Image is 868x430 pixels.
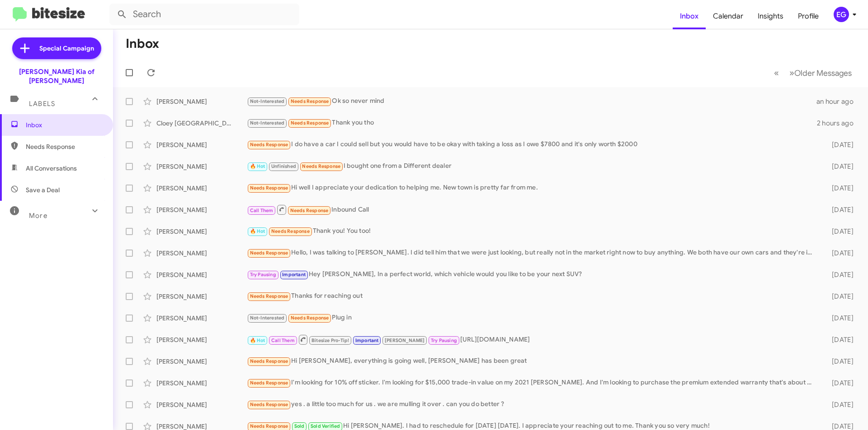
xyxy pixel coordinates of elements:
input: Search [109,4,299,25]
div: Thank you tho [247,118,817,128]
span: Call Them [250,208,274,213]
span: Call Them [271,338,295,343]
span: Not-Interested [250,120,285,126]
span: Needs Response [291,98,329,104]
span: Older Messages [794,68,852,78]
div: [DATE] [817,335,861,344]
span: Special Campaign [39,44,94,53]
span: 🔥 Hot [250,338,265,343]
div: [DATE] [817,314,861,323]
div: [PERSON_NAME] [156,400,247,409]
span: Needs Response [302,163,340,169]
span: All Conversations [26,164,77,173]
span: Important [282,272,306,277]
span: Needs Response [250,142,288,148]
h1: Inbox [126,37,159,51]
nav: Page navigation example [769,64,857,82]
div: [DATE] [817,292,861,301]
span: Important [355,338,379,343]
span: Inbox [26,120,103,129]
div: Hi well I appreciate your dedication to helping me. New town is pretty far from me. [247,183,817,193]
div: [PERSON_NAME] [156,205,247,214]
span: Needs Response [26,142,103,151]
span: Needs Response [291,120,329,126]
div: 2 hours ago [817,119,861,128]
span: Unfinished [271,163,296,169]
div: I do have a car I could sell but you would have to be okay with taking a loss as I owe $7800 and ... [247,139,817,150]
div: [DATE] [817,184,861,193]
span: More [29,212,47,220]
div: [DATE] [817,140,861,149]
a: Insights [750,3,791,29]
span: Needs Response [271,228,310,234]
div: I'm looking for 10% off sticker. I'm looking for $15,000 trade-in value on my 2021 [PERSON_NAME].... [247,378,817,388]
a: Calendar [706,3,750,29]
div: I bought one from a Different dealer [247,161,817,171]
div: Thank you! You too! [247,226,817,236]
div: Plug in [247,313,817,323]
span: Needs Response [290,208,329,213]
a: Inbox [673,3,706,29]
button: EG [826,7,858,22]
a: Profile [791,3,826,29]
div: Thanks for reaching out [247,291,817,301]
span: 🔥 Hot [250,228,265,234]
span: [PERSON_NAME] [385,338,425,343]
div: [URL][DOMAIN_NAME] [247,334,817,345]
div: Hi [PERSON_NAME], everything is going well, [PERSON_NAME] has been great [247,356,817,366]
div: Hey [PERSON_NAME], In a perfect world, which vehicle would you like to be your next SUV? [247,269,817,280]
div: [PERSON_NAME] [156,97,247,106]
div: [PERSON_NAME] [156,184,247,193]
span: Needs Response [250,380,288,386]
span: Labels [29,100,55,108]
a: Special Campaign [12,37,101,59]
div: [DATE] [817,357,861,366]
button: Previous [769,64,784,82]
span: « [774,67,779,79]
span: Try Pausing [250,272,276,277]
div: [PERSON_NAME] [156,314,247,323]
span: Needs Response [250,293,288,299]
span: Sold [294,423,305,429]
div: [PERSON_NAME] [156,270,247,279]
span: Needs Response [250,423,288,429]
span: Needs Response [291,315,329,321]
span: Sold Verified [311,423,340,429]
span: Needs Response [250,185,288,191]
div: Hello, I was talking to [PERSON_NAME]. I did tell him that we were just looking, but really not i... [247,248,817,258]
div: [PERSON_NAME] [156,249,247,258]
div: yes . a little too much for us . we are mulling it over . can you do better ? [247,399,817,410]
div: [PERSON_NAME] [156,335,247,344]
div: an hour ago [816,97,861,106]
div: Ok so never mind [247,96,816,106]
div: [PERSON_NAME] [156,379,247,388]
span: Not-Interested [250,98,285,104]
div: [PERSON_NAME] [156,140,247,149]
div: [DATE] [817,205,861,214]
button: Next [784,64,857,82]
div: EG [834,7,849,22]
div: [PERSON_NAME] [156,357,247,366]
div: [PERSON_NAME] [156,227,247,236]
div: [PERSON_NAME] [156,292,247,301]
div: [PERSON_NAME] [156,162,247,171]
div: Inbound Call [247,204,817,215]
span: Needs Response [250,250,288,256]
span: Try Pausing [431,338,457,343]
span: Needs Response [250,402,288,407]
div: [DATE] [817,379,861,388]
span: Needs Response [250,358,288,364]
span: 🔥 Hot [250,163,265,169]
span: Save a Deal [26,185,60,194]
div: [DATE] [817,270,861,279]
span: Not-Interested [250,315,285,321]
span: » [789,67,794,79]
div: [DATE] [817,249,861,258]
div: [DATE] [817,227,861,236]
div: [DATE] [817,400,861,409]
div: Cloey [GEOGRAPHIC_DATA] [156,119,247,128]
